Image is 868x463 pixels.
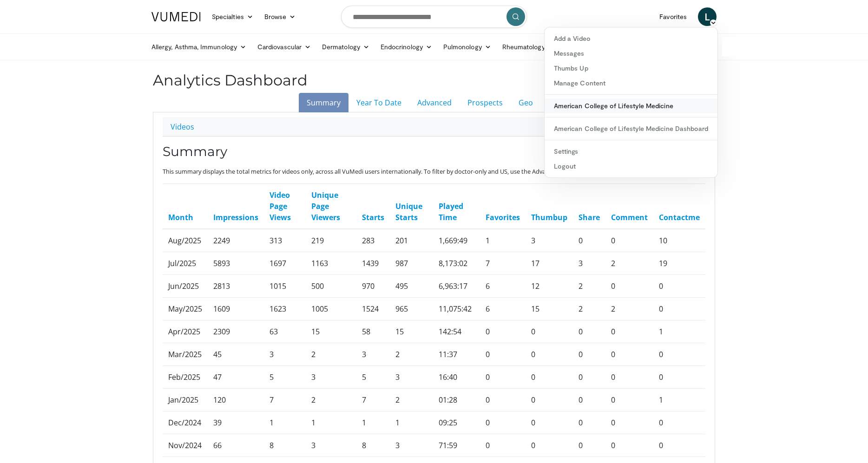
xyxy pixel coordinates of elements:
td: 3 [306,434,356,457]
td: 2309 [208,320,264,343]
td: 0 [573,411,605,434]
td: Feb/2025 [163,366,208,389]
td: May/2025 [163,298,208,320]
td: 0 [605,389,653,411]
td: 0 [526,343,573,366]
td: 63 [264,320,306,343]
a: Allergy, Asthma, Immunology [146,38,252,56]
td: 2 [306,343,356,366]
td: 6 [480,298,526,320]
td: 5893 [208,252,264,275]
td: 7 [264,389,306,411]
td: 965 [390,298,434,320]
td: 6,963:17 [433,275,480,298]
img: VuMedi Logo [151,12,201,21]
h2: Analytics Dashboard [153,72,715,89]
td: 0 [480,366,526,389]
td: 2 [605,298,653,320]
a: Rheumatology [497,38,560,56]
td: 495 [390,275,434,298]
td: 0 [653,343,705,366]
td: 8,173:02 [433,252,480,275]
td: 0 [573,343,605,366]
a: Dermatology [316,38,375,56]
td: 2 [306,389,356,411]
td: 3 [264,343,306,366]
td: Dec/2024 [163,411,208,434]
td: 1 [264,411,306,434]
td: 1 [356,411,390,434]
td: 47 [208,366,264,389]
td: Jun/2025 [163,275,208,298]
a: Unique Page Viewers [311,190,340,222]
a: Comment [611,212,648,222]
a: Browse [259,7,302,26]
a: Messages [545,46,717,61]
td: 2813 [208,275,264,298]
td: Aug/2025 [163,229,208,252]
a: Videos [163,117,202,137]
td: 1 [390,411,434,434]
a: Advanced [409,93,460,112]
a: Cardiovascular [252,38,316,56]
td: 1 [306,411,356,434]
td: 3 [306,366,356,389]
td: 0 [573,434,605,457]
td: 1,669:49 [433,229,480,252]
a: Played Time [439,201,463,222]
a: Geo [511,93,541,112]
td: Nov/2024 [163,434,208,457]
td: 66 [208,434,264,457]
td: 3 [390,366,434,389]
td: 313 [264,229,306,252]
td: 1005 [306,298,356,320]
td: 0 [605,366,653,389]
td: 142:54 [433,320,480,343]
td: 0 [526,389,573,411]
a: Contactme [659,212,700,222]
h3: Summary [163,144,705,160]
td: 0 [573,320,605,343]
td: 0 [573,229,605,252]
td: 0 [573,389,605,411]
td: 11:37 [433,343,480,366]
td: 283 [356,229,390,252]
td: 0 [573,366,605,389]
td: 2 [605,252,653,275]
a: Favorites [654,7,692,26]
td: Apr/2025 [163,320,208,343]
a: Thumbup [531,212,567,222]
a: Settings [545,144,717,159]
a: Specialties [206,7,259,26]
td: 219 [306,229,356,252]
a: Logout [545,159,717,174]
td: 0 [480,343,526,366]
td: 12 [526,275,573,298]
a: Unique Starts [395,201,422,222]
a: Endocrinology [375,38,438,56]
td: 15 [306,320,356,343]
td: 0 [653,411,705,434]
td: 5 [264,366,306,389]
td: 1 [653,320,705,343]
div: L [544,27,718,178]
a: Impressions [213,212,258,222]
td: 1 [653,389,705,411]
td: 0 [653,366,705,389]
td: 5 [356,366,390,389]
td: 01:28 [433,389,480,411]
td: 7 [356,389,390,411]
td: 0 [605,411,653,434]
td: 2 [390,343,434,366]
td: 0 [605,434,653,457]
a: Prospects [460,93,511,112]
td: 0 [653,298,705,320]
td: 15 [390,320,434,343]
td: 1015 [264,275,306,298]
a: Site [541,93,570,112]
td: 0 [480,434,526,457]
a: Add a Video [545,31,717,46]
td: 987 [390,252,434,275]
td: 1609 [208,298,264,320]
input: Search topics, interventions [341,6,527,28]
